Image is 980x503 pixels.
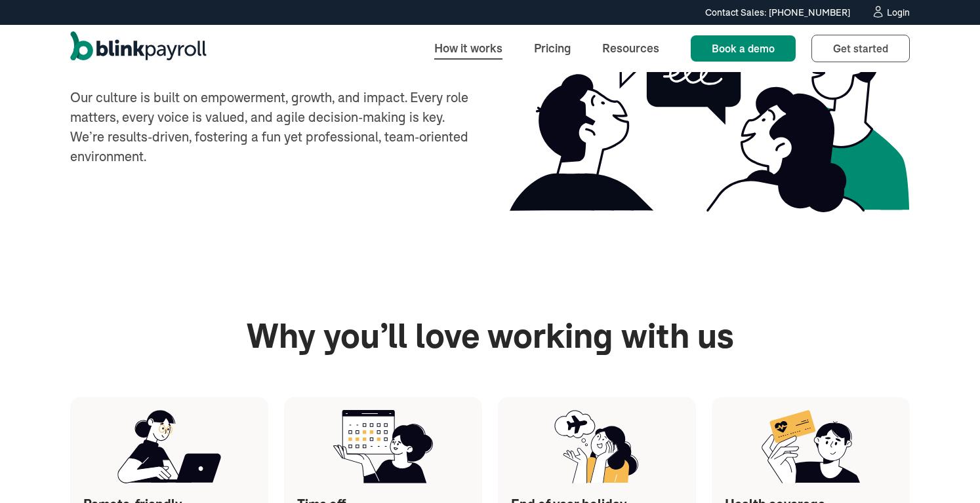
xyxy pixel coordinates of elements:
[811,35,910,62] a: Get started
[592,34,670,62] a: Resources
[154,318,826,355] h2: Why you’ll love working with us
[871,5,910,20] a: Login
[424,34,513,62] a: How it works
[523,34,581,62] a: Pricing
[691,35,796,62] a: Book a demo
[833,42,888,55] span: Get started
[70,31,207,65] a: home
[887,8,910,17] div: Login
[914,440,980,503] iframe: Chat Widget
[705,6,850,20] div: Contact Sales: [PHONE_NUMBER]
[712,42,775,55] span: Book a demo
[70,9,472,166] p: At BlinkPayroll, we’re a diverse, global team united by our passion for making payroll easy and e...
